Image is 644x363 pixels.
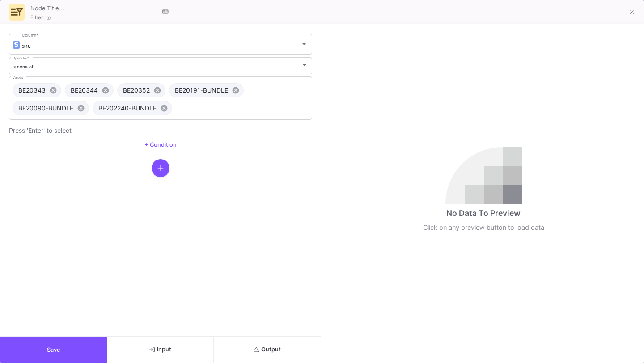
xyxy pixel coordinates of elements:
[254,346,281,353] span: Output
[107,337,214,363] button: Input
[65,83,114,97] mat-chip: BE20344
[157,3,174,21] button: Hotkeys List
[22,42,31,49] span: sku
[102,86,110,94] mat-icon: cancel
[9,127,72,134] mat-hint: Press 'Enter' to select
[47,346,60,353] span: Save
[149,346,171,353] span: Input
[49,86,57,94] mat-icon: cancel
[13,64,34,69] span: is none of
[117,83,165,97] mat-chip: BE20352
[13,83,61,97] mat-chip: BE20343
[445,147,522,204] img: no-data.svg
[13,101,89,115] mat-chip: BE20090-BUNDLE
[11,6,23,18] img: row-advanced-ui.svg
[232,86,240,94] mat-icon: cancel
[13,81,309,117] mat-chip-list: Values
[153,86,161,94] mat-icon: cancel
[423,223,544,232] div: Click on any preview button to load data
[214,337,321,363] button: Output
[137,138,184,152] button: + Condition
[160,104,168,112] mat-icon: cancel
[28,2,153,13] input: Node Title...
[30,14,43,21] span: Filter
[144,141,177,148] span: + Condition
[169,83,244,97] mat-chip: BE20191-BUNDLE
[446,207,521,219] div: No Data To Preview
[77,104,85,112] mat-icon: cancel
[93,101,172,115] mat-chip: BE202240-BUNDLE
